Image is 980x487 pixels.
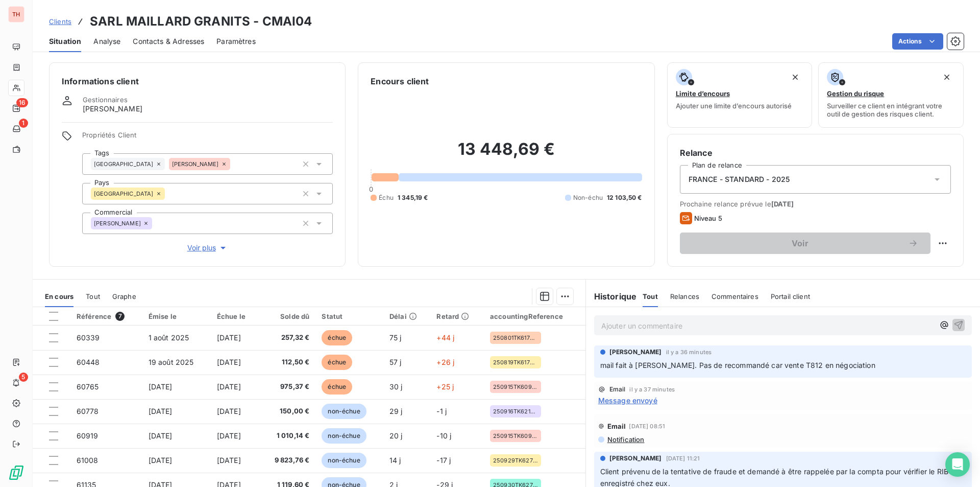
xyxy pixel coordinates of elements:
div: Statut [322,312,377,320]
span: [DATE] [217,407,241,415]
div: Délai [389,312,425,320]
span: Ajouter une limite d’encours autorisé [676,102,792,110]
span: Gestionnaires [83,96,128,104]
span: Voir [692,239,908,247]
span: En cours [45,292,73,300]
span: Clients [49,17,71,26]
span: Voir plus [187,243,228,253]
span: -10 j [436,431,451,440]
span: 16 [16,98,28,107]
span: échue [322,330,352,345]
span: [DATE] [217,333,241,342]
input: Ajouter une valeur [165,189,173,198]
button: Limite d’encoursAjouter une limite d’encours autorisé [667,62,813,128]
span: [DATE] [217,431,241,440]
span: 60765 [77,382,99,391]
span: Gestion du risque [827,89,884,98]
div: accountingReference [490,312,579,320]
div: Open Intercom Messenger [945,452,970,477]
span: FRANCE - STANDARD - 2025 [689,174,790,184]
span: 250929TK62732AW [493,457,538,463]
span: 60778 [77,407,99,415]
span: +25 j [436,382,454,391]
span: 7 [115,312,125,321]
div: Émise le [149,312,205,320]
input: Ajouter une valeur [230,159,238,169]
span: -1 j [436,407,447,415]
span: 12 103,50 € [607,193,642,202]
div: Solde dû [265,312,309,320]
span: [GEOGRAPHIC_DATA] [94,191,154,197]
span: Graphe [112,292,136,300]
span: 20 j [389,431,403,440]
span: 0 [369,185,373,193]
span: 150,00 € [265,406,309,416]
span: Commentaires [712,292,758,300]
span: [PERSON_NAME] [609,454,662,463]
span: -17 j [436,456,451,465]
span: Propriétés Client [82,131,333,145]
h2: 13 448,69 € [371,139,642,170]
span: Analyse [93,36,120,47]
span: [DATE] [149,431,173,440]
a: Clients [49,16,71,27]
span: 14 j [389,456,401,465]
input: Ajouter une valeur [152,219,160,228]
span: non-échue [322,428,366,444]
span: [DATE] [217,382,241,391]
button: Voir plus [82,242,333,253]
span: Non-échu [573,193,603,202]
span: [PERSON_NAME] [83,104,142,114]
span: +44 j [436,333,454,342]
span: [PERSON_NAME] [172,161,219,167]
span: [DATE] [217,456,241,465]
span: Email [609,386,626,392]
button: Gestion du risqueSurveiller ce client en intégrant votre outil de gestion des risques client. [818,62,964,128]
span: il y a 37 minutes [629,386,675,392]
span: 30 j [389,382,403,391]
span: 19 août 2025 [149,358,194,366]
span: 5 [19,373,28,382]
span: 975,37 € [265,382,309,392]
span: 1 345,19 € [398,193,428,202]
span: 112,50 € [265,357,309,367]
span: 257,32 € [265,333,309,343]
span: Contacts & Adresses [133,36,204,47]
span: Surveiller ce client en intégrant votre outil de gestion des risques client. [827,102,955,118]
button: Actions [892,33,943,50]
span: non-échue [322,404,366,419]
span: Email [607,422,626,430]
span: Paramètres [216,36,256,47]
span: [DATE] [217,358,241,366]
h6: Encours client [371,75,429,87]
div: Référence [77,312,136,321]
span: Message envoyé [598,395,657,406]
div: TH [8,6,24,22]
span: il y a 36 minutes [666,349,712,355]
span: Situation [49,36,81,47]
div: Retard [436,312,478,320]
span: [DATE] [149,382,173,391]
span: 29 j [389,407,403,415]
span: Notification [606,435,645,444]
img: Logo LeanPay [8,465,24,481]
span: 250819TK61795NG [493,359,538,365]
span: non-échue [322,453,366,468]
span: [DATE] 11:21 [666,455,700,461]
span: 61008 [77,456,99,465]
span: [PERSON_NAME] [94,220,141,226]
span: [DATE] [149,407,173,415]
span: [GEOGRAPHIC_DATA] [94,161,154,167]
span: 250915TK60984NG [493,433,538,439]
span: Portail client [771,292,810,300]
h6: Relance [680,147,951,159]
h3: SARL MAILLARD GRANITS - CMAI04 [90,12,312,31]
span: [PERSON_NAME] [609,347,662,357]
span: échue [322,379,352,395]
button: Voir [680,233,930,254]
span: 250916TK62127AD [493,408,538,414]
span: +26 j [436,358,454,366]
h6: Informations client [62,75,333,87]
span: Relances [670,292,699,300]
span: 60448 [77,358,100,366]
